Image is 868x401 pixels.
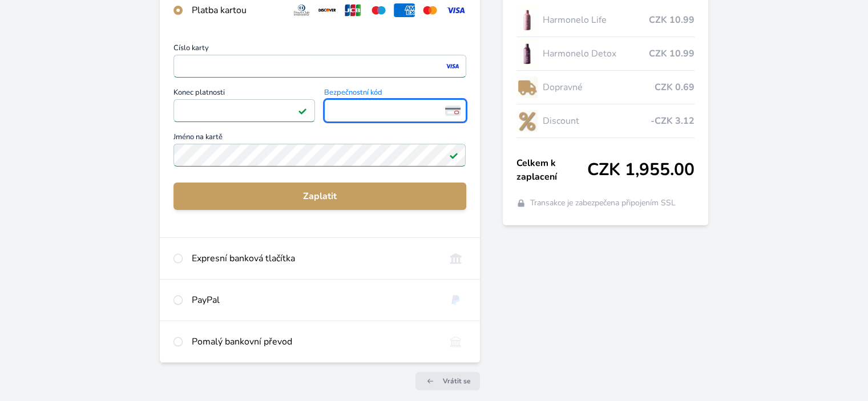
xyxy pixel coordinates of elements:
[445,3,466,17] img: visa.svg
[516,6,538,34] img: CLEAN_LIFE_se_stinem_x-lo.jpg
[192,335,435,349] div: Pomalý bankovní převod
[342,3,364,17] img: jcb.svg
[173,133,466,144] span: Jméno na kartě
[542,80,654,94] span: Dopravné
[173,44,466,55] span: Číslo karty
[542,13,648,27] span: Harmonelo Life
[298,106,307,115] img: Platné pole
[192,252,435,265] div: Expresní banková tlačítka
[649,13,695,27] span: CZK 10.99
[651,114,695,128] span: -CZK 3.12
[587,160,695,180] span: CZK 1,955.00
[192,3,282,17] div: Platba kartou
[445,61,460,71] img: visa
[445,252,466,265] img: onlineBanking_CZ.svg
[368,3,389,17] img: maestro.svg
[173,183,466,210] button: Zaplatit
[516,156,587,184] span: Celkem k zaplacení
[516,73,538,102] img: delivery-lo.png
[542,114,650,128] span: Discount
[542,47,648,60] span: Harmonelo Detox
[183,189,457,203] span: Zaplatit
[329,103,461,119] iframe: Iframe pro bezpečnostní kód
[449,151,458,160] img: Platné pole
[179,58,461,74] iframe: Iframe pro číslo karty
[655,80,695,94] span: CZK 0.69
[173,144,466,167] input: Jméno na kartěPlatné pole
[516,39,538,68] img: DETOX_se_stinem_x-lo.jpg
[415,372,480,390] a: Vrátit se
[445,335,466,349] img: bankTransfer_IBAN.svg
[649,47,695,60] span: CZK 10.99
[443,376,471,386] span: Vrátit se
[394,3,415,17] img: amex.svg
[530,197,676,209] span: Transakce je zabezpečena připojením SSL
[192,293,435,307] div: PayPal
[179,103,310,119] iframe: Iframe pro datum vypršení platnosti
[173,89,315,99] span: Konec platnosti
[419,3,441,17] img: mc.svg
[317,3,338,17] img: discover.svg
[324,89,466,99] span: Bezpečnostní kód
[445,293,466,307] img: paypal.svg
[291,3,312,17] img: diners.svg
[516,107,538,135] img: discount-lo.png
